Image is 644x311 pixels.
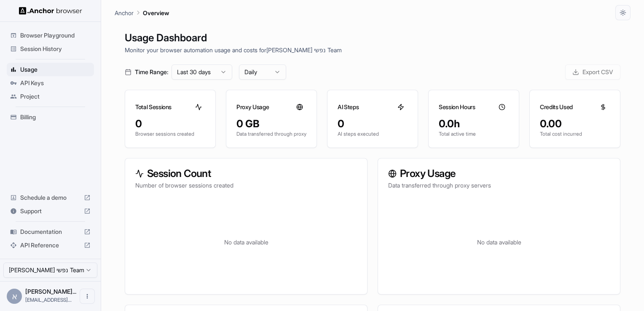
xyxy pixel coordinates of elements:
button: Open menu [80,289,95,304]
div: Usage [7,63,94,76]
div: 0 [135,117,205,131]
p: Overview [143,8,169,17]
span: Time Range: [135,68,168,76]
span: Usage [20,65,91,74]
span: Support [20,207,80,215]
div: Billing [7,110,94,124]
nav: breadcrumb [115,8,169,17]
h3: Total Sessions [135,103,172,111]
div: Schedule a demo [7,191,94,204]
div: א [7,289,22,304]
div: Session History [7,42,94,56]
p: Number of browser sessions created [135,181,357,190]
p: Monitor your browser automation usage and costs for [PERSON_NAME] נפשי Team [125,46,620,54]
div: Project [7,90,94,103]
p: Data transferred through proxy servers [388,181,610,190]
p: AI steps executed [338,131,408,137]
div: API Keys [7,76,94,90]
h3: Proxy Usage [388,169,610,179]
span: API Reference [20,241,80,249]
h1: Usage Dashboard [125,30,620,46]
h3: Proxy Usage [236,103,269,111]
h3: Credits Used [540,103,573,111]
img: Anchor Logo [19,7,82,15]
span: nahi5566@gmail.com [25,297,72,303]
p: Anchor [115,8,134,17]
p: Total active time [439,131,509,137]
div: Browser Playground [7,29,94,42]
p: Total cost incurred [540,131,610,137]
div: Documentation [7,225,94,239]
span: API Keys [20,79,91,87]
span: Schedule a demo [20,193,80,202]
span: אריאל נחום בן נפשי [25,288,76,295]
div: API Reference [7,239,94,252]
div: 0 [338,117,408,131]
p: Browser sessions created [135,131,205,137]
div: 0 GB [236,117,306,131]
div: 0.0h [439,117,509,131]
h3: Session Hours [439,103,475,111]
span: Session History [20,45,91,53]
span: Documentation [20,228,80,236]
div: No data available [135,200,357,284]
span: Project [20,92,91,101]
div: No data available [388,200,610,284]
div: 0.00 [540,117,610,131]
div: Support [7,204,94,218]
h3: AI Steps [338,103,359,111]
span: Billing [20,113,91,121]
p: Data transferred through proxy [236,131,306,137]
h3: Session Count [135,169,357,179]
span: Browser Playground [20,31,91,40]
